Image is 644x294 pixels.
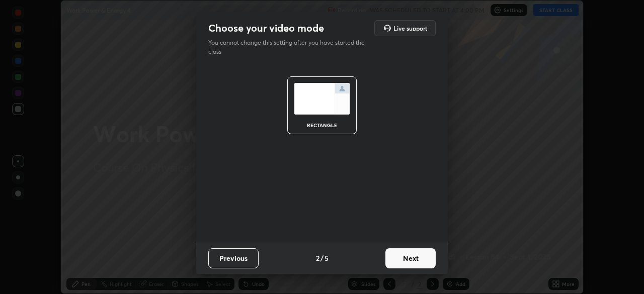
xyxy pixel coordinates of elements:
[385,248,436,268] button: Next
[320,253,324,263] h4: /
[325,253,329,263] h4: 5
[208,248,259,268] button: Previous
[302,123,342,128] div: rectangle
[208,22,324,35] h2: Choose your video mode
[208,38,371,56] p: You cannot change this setting after you have started the class
[316,253,319,263] h4: 2
[294,83,350,115] img: normalScreenIcon.ae25ed63.svg
[393,25,427,31] h5: Live support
